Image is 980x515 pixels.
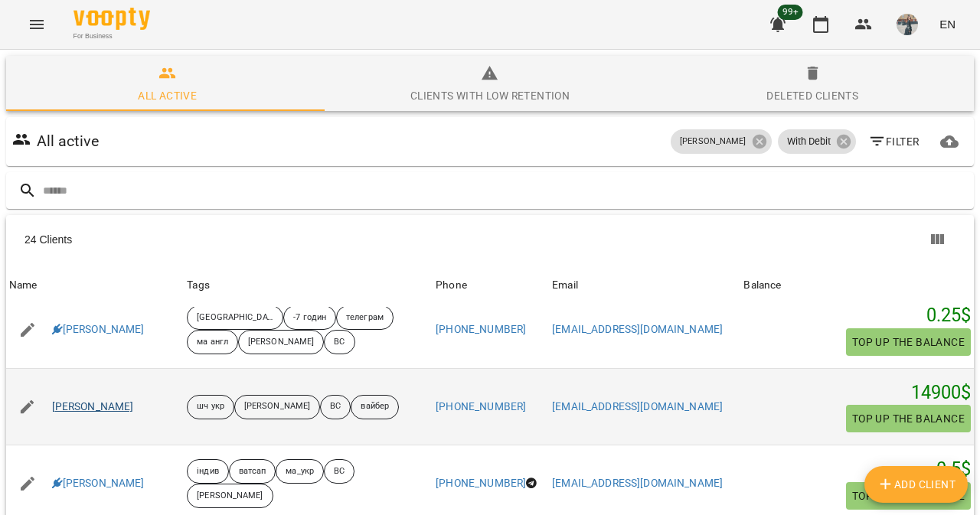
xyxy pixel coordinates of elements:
div: Tags [187,276,430,295]
span: Name [9,276,181,295]
div: ма_укр [276,459,324,484]
div: Table Toolbar [6,215,974,264]
button: Top up the balance [846,482,971,510]
h5: 0.5 $ [743,458,971,481]
div: Phone [436,276,467,295]
div: Sort [436,276,467,295]
div: вайбер [351,395,399,419]
a: [PERSON_NAME] [52,399,134,415]
span: Top up the balance [852,409,965,428]
span: With Debit [778,135,840,148]
h6: All active [37,129,99,153]
a: [EMAIL_ADDRESS][DOMAIN_NAME] [552,400,723,412]
div: ма англ [187,330,238,354]
div: [GEOGRAPHIC_DATA] [187,305,283,330]
div: [PERSON_NAME] [238,330,324,354]
div: індив [187,459,229,484]
div: -7 годин [283,305,336,330]
img: 1de154b3173ed78b8959c7a2fc753f2d.jpeg [897,14,918,35]
p: телеграм [346,311,384,324]
p: [PERSON_NAME] [680,135,746,148]
div: 24 Clients [24,232,495,247]
p: вайбер [361,400,389,413]
p: [PERSON_NAME] [197,490,263,503]
a: [EMAIL_ADDRESS][DOMAIN_NAME] [552,323,723,335]
button: Filter [862,128,926,155]
span: Balance [743,276,971,295]
h5: 0.25 $ [743,304,971,328]
a: [PERSON_NAME] [52,322,145,337]
div: All active [138,86,197,105]
div: [PERSON_NAME] [187,484,273,508]
span: Top up the balance [852,333,965,351]
a: [PHONE_NUMBER] [436,323,526,335]
p: індив [197,465,219,478]
div: [PERSON_NAME] [234,395,320,419]
p: шч укр [197,400,224,413]
button: Menu [18,6,55,43]
p: ВС [334,465,345,478]
h5: 14900 $ [743,381,971,405]
button: EN [933,10,962,38]
button: Show columns [919,221,955,258]
p: [PERSON_NAME] [244,400,310,413]
p: ма_укр [286,465,314,478]
div: Clients with low retention [410,86,570,105]
span: Add Client [877,475,956,494]
button: Top up the balance [846,405,971,432]
span: Email [552,276,737,295]
a: [PHONE_NUMBER] [436,400,526,412]
span: For Business [73,31,150,41]
span: 99+ [778,5,803,20]
a: [EMAIL_ADDRESS][DOMAIN_NAME] [552,477,723,489]
span: EN [939,16,955,32]
button: Add Client [864,466,969,503]
div: Sort [552,276,578,295]
div: Balance [743,276,781,295]
span: Top up the balance [852,487,965,505]
div: Name [9,276,38,295]
p: ВС [334,336,345,349]
a: [PHONE_NUMBER] [436,477,526,489]
div: ватсап [229,459,276,484]
div: Email [552,276,578,295]
div: шч укр [187,395,234,419]
div: Sort [743,276,781,295]
p: ВС [330,400,341,413]
img: Voopty Logo [73,8,150,30]
div: Sort [9,276,38,295]
div: [PERSON_NAME] [671,129,771,154]
p: -7 годин [293,311,326,324]
div: ВС [320,395,351,419]
p: ватсап [239,465,266,478]
p: [GEOGRAPHIC_DATA] [197,311,273,324]
span: Filter [868,132,920,151]
div: телеграм [336,305,394,330]
span: Phone [436,276,546,295]
div: ВС [324,459,354,484]
div: With Debit [778,129,856,154]
div: Deleted clients [766,86,858,105]
p: [PERSON_NAME] [248,336,314,349]
button: Top up the balance [846,328,971,356]
p: ма англ [197,336,228,349]
div: ВС [324,330,354,354]
a: [PERSON_NAME] [52,476,145,491]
